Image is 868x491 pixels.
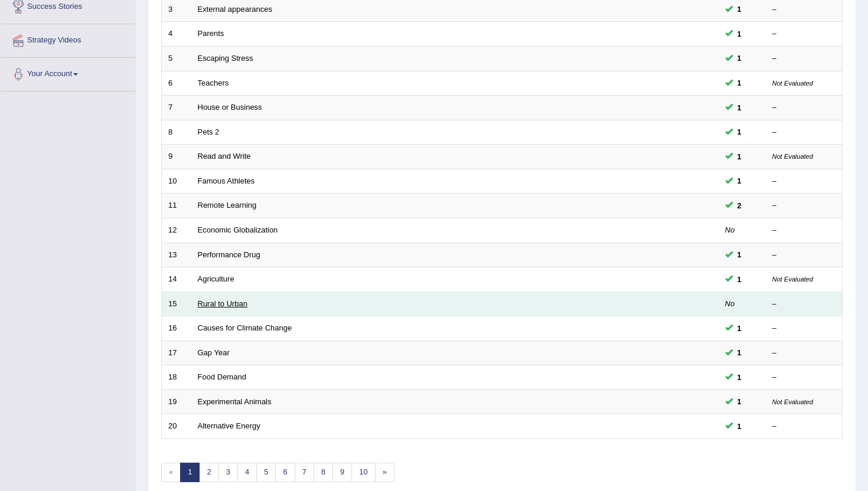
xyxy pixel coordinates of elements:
a: 8 [314,463,333,482]
a: 2 [199,463,218,482]
td: 4 [162,22,191,47]
span: You can still take this question [733,175,746,187]
div: – [772,299,836,310]
em: No [725,299,735,308]
a: 6 [275,463,295,482]
small: Not Evaluated [772,80,813,87]
span: You can still take this question [733,322,746,335]
div: – [772,4,836,15]
a: Pets 2 [198,127,220,136]
a: Agriculture [198,274,234,283]
span: You can still take this question [733,77,746,89]
a: Your Account [1,58,135,87]
small: Not Evaluated [772,398,813,405]
a: House or Business [198,103,262,112]
a: External appearances [198,5,272,14]
div: – [772,323,836,334]
td: 16 [162,316,191,341]
div: – [772,28,836,40]
td: 17 [162,341,191,365]
span: You can still take this question [733,273,746,286]
a: Experimental Animals [198,397,272,406]
td: 20 [162,414,191,439]
a: Alternative Energy [198,421,260,430]
small: Not Evaluated [772,276,813,283]
a: Parents [198,29,224,38]
a: Read and Write [198,152,251,161]
span: You can still take this question [733,52,746,64]
a: 9 [332,463,352,482]
td: 11 [162,194,191,218]
span: You can still take this question [733,28,746,40]
a: Performance Drug [198,250,260,259]
td: 9 [162,145,191,169]
td: 5 [162,47,191,71]
div: – [772,127,836,138]
a: Famous Athletes [198,176,255,185]
div: – [772,53,836,64]
div: – [772,225,836,236]
div: – [772,176,836,187]
td: 7 [162,96,191,120]
a: 5 [256,463,276,482]
div: – [772,372,836,383]
a: 4 [237,463,257,482]
span: You can still take this question [733,126,746,138]
span: You can still take this question [733,3,746,15]
span: You can still take this question [733,150,746,163]
td: 10 [162,169,191,194]
span: You can still take this question [733,199,746,212]
a: 10 [351,463,375,482]
span: You can still take this question [733,346,746,359]
a: Food Demand [198,372,246,381]
span: You can still take this question [733,248,746,261]
span: You can still take this question [733,371,746,384]
div: – [772,421,836,432]
a: Teachers [198,78,229,87]
div: – [772,102,836,113]
em: No [725,225,735,234]
td: 18 [162,365,191,390]
a: 1 [180,463,200,482]
small: Not Evaluated [772,153,813,160]
span: You can still take this question [733,420,746,433]
td: 6 [162,71,191,96]
a: Rural to Urban [198,299,248,308]
a: Gap Year [198,348,230,357]
a: 3 [218,463,238,482]
td: 8 [162,120,191,145]
div: – [772,200,836,211]
td: 19 [162,389,191,414]
span: You can still take this question [733,102,746,114]
a: Causes for Climate Change [198,323,292,332]
div: – [772,250,836,261]
span: You can still take this question [733,395,746,408]
a: Remote Learning [198,201,257,210]
td: 12 [162,218,191,243]
td: 14 [162,267,191,292]
td: 15 [162,292,191,316]
a: Escaping Stress [198,54,253,63]
td: 13 [162,243,191,267]
a: Economic Globalization [198,225,278,234]
div: – [772,348,836,359]
a: 7 [295,463,314,482]
a: » [375,463,394,482]
span: « [161,463,181,482]
a: Strategy Videos [1,24,135,54]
